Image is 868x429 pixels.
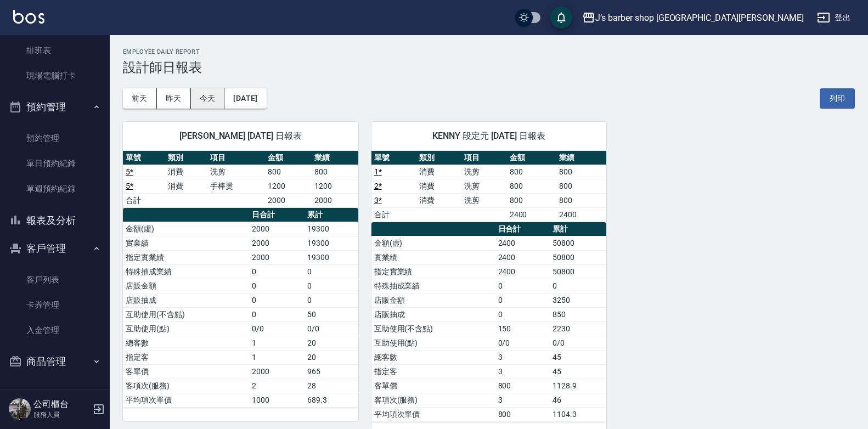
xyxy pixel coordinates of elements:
[371,207,416,222] td: 合計
[123,250,249,264] td: 指定實業績
[249,393,305,407] td: 1000
[123,307,249,321] td: 互助使用(不含點)
[416,151,461,165] th: 類別
[33,410,89,420] p: 服務人員
[312,151,358,165] th: 業績
[249,364,305,379] td: 2000
[305,379,358,393] td: 28
[4,347,105,376] button: 商品管理
[495,379,550,393] td: 800
[507,165,557,179] td: 800
[416,193,461,207] td: 消費
[305,208,358,222] th: 累計
[305,264,358,279] td: 0
[371,151,416,165] th: 單號
[495,222,550,236] th: 日合計
[4,93,105,121] button: 預約管理
[371,250,495,264] td: 實業績
[371,307,495,321] td: 店販抽成
[550,307,606,321] td: 850
[556,193,606,207] td: 800
[249,321,305,336] td: 0/0
[371,264,495,279] td: 指定實業績
[249,250,305,264] td: 2000
[550,7,572,29] button: save
[249,336,305,350] td: 1
[495,236,550,250] td: 2400
[305,293,358,307] td: 0
[4,126,105,151] a: 預約管理
[550,336,606,350] td: 0/0
[371,393,495,407] td: 客項次(服務)
[249,350,305,364] td: 1
[123,264,249,279] td: 特殊抽成業績
[265,179,312,193] td: 1200
[249,208,305,222] th: 日合計
[556,165,606,179] td: 800
[305,364,358,379] td: 965
[461,179,506,193] td: 洗剪
[123,48,855,55] h2: Employee Daily Report
[4,176,105,201] a: 單週預約紀錄
[4,318,105,343] a: 入金管理
[595,11,804,25] div: J’s barber shop [GEOGRAPHIC_DATA][PERSON_NAME]
[123,350,249,364] td: 指定客
[4,63,105,88] a: 現場電腦打卡
[416,179,461,193] td: 消費
[371,321,495,336] td: 互助使用(不含點)
[249,222,305,236] td: 2000
[4,234,105,263] button: 客戶管理
[305,307,358,321] td: 50
[507,151,557,165] th: 金額
[507,193,557,207] td: 800
[4,267,105,292] a: 客戶列表
[371,364,495,379] td: 指定客
[556,179,606,193] td: 800
[305,350,358,364] td: 20
[550,250,606,264] td: 50800
[123,293,249,307] td: 店販抽成
[207,151,265,165] th: 項目
[495,293,550,307] td: 0
[371,279,495,293] td: 特殊抽成業績
[578,7,808,29] button: J’s barber shop [GEOGRAPHIC_DATA][PERSON_NAME]
[123,208,358,408] table: a dense table
[550,364,606,379] td: 45
[4,38,105,63] a: 排班表
[312,179,358,193] td: 1200
[305,222,358,236] td: 19300
[157,88,191,109] button: 昨天
[495,307,550,321] td: 0
[507,179,557,193] td: 800
[507,207,557,222] td: 2400
[550,350,606,364] td: 45
[550,293,606,307] td: 3250
[123,151,165,165] th: 單號
[550,264,606,279] td: 50800
[305,236,358,250] td: 19300
[123,193,165,207] td: 合計
[4,151,105,176] a: 單日預約紀錄
[207,165,265,179] td: 洗剪
[123,60,855,75] h3: 設計師日報表
[495,364,550,379] td: 3
[165,179,207,193] td: 消費
[249,293,305,307] td: 0
[123,279,249,293] td: 店販金額
[495,264,550,279] td: 2400
[495,407,550,421] td: 800
[461,193,506,207] td: 洗剪
[305,279,358,293] td: 0
[371,151,607,222] table: a dense table
[249,279,305,293] td: 0
[207,179,265,193] td: 手棒燙
[813,8,855,28] button: 登出
[123,321,249,336] td: 互助使用(點)
[265,151,312,165] th: 金額
[312,193,358,207] td: 2000
[249,307,305,321] td: 0
[165,151,207,165] th: 類別
[305,321,358,336] td: 0/0
[416,165,461,179] td: 消費
[305,393,358,407] td: 689.3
